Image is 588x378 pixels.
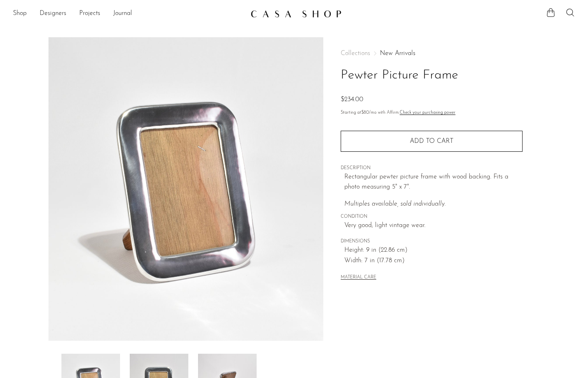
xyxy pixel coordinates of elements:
[113,8,132,19] a: Journal
[40,8,66,19] a: Designers
[341,65,523,86] h1: Pewter Picture Frame
[400,110,455,115] a: Check your purchasing power - Learn more about Affirm Financing (opens in modal)
[344,245,523,256] span: Height: 9 in (22.86 cm)
[341,50,370,57] span: Collections
[341,275,376,281] button: MATERIAL CARE
[341,131,523,152] button: Add to cart
[341,96,363,103] span: $234.00
[13,7,244,21] ul: NEW HEADER MENU
[13,7,244,21] nav: Desktop navigation
[341,165,523,172] span: DESCRIPTION
[341,238,523,245] span: DIMENSIONS
[13,8,27,19] a: Shop
[48,37,324,341] img: Pewter Picture Frame
[341,50,523,57] nav: Breadcrumbs
[341,213,523,221] span: CONDITION
[410,138,453,145] span: Add to cart
[341,109,523,117] p: Starting at /mo with Affirm.
[361,110,369,115] span: $80
[344,174,491,180] span: Rectangular pewter picture frame with wood backing.
[79,8,100,19] a: Projects
[344,221,523,231] span: Very good; light vintage wear.
[344,256,523,266] span: Width: 7 in (17.78 cm)
[380,50,415,57] a: New Arrivals
[344,201,446,207] em: Multiples available, sold individually.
